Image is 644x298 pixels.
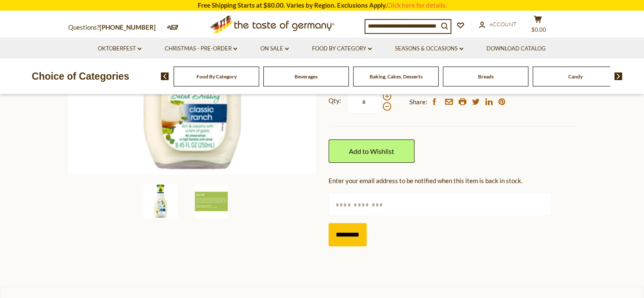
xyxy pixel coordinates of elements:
a: Beverages [295,73,318,80]
a: Click here for details. [387,1,447,9]
a: Candy [568,73,583,80]
a: Download Catalog [486,44,546,53]
img: next arrow [614,72,622,80]
a: Add to Wishlist [329,139,415,163]
span: $0.00 [531,26,546,33]
img: Kuehne Real Yogurt Salad Dressing Classic Ranch - 8.45 oz. [194,184,228,218]
div: Enter your email address to be notified when this item is back in stock. [329,175,576,186]
p: Questions? [68,22,162,33]
a: On Sale [260,44,289,53]
a: Food By Category [196,73,237,80]
button: $0.00 [525,15,551,36]
a: Seasons & Occasions [395,44,463,53]
a: Christmas - PRE-ORDER [165,44,237,53]
a: Breads [478,73,494,80]
a: [PHONE_NUMBER] [100,23,156,31]
a: Oktoberfest [98,44,141,53]
a: Account [479,20,517,29]
span: Account [489,21,517,28]
a: Food By Category [312,44,372,53]
a: Baking, Cakes, Desserts [370,73,423,80]
input: Qty: [347,90,381,114]
strong: Qty: [329,95,341,106]
span: Share: [409,97,427,107]
img: previous arrow [161,72,169,80]
img: Kuehne Real Yogurt Salad Dressing Classic Ranch - 8.45 oz. [144,184,177,218]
